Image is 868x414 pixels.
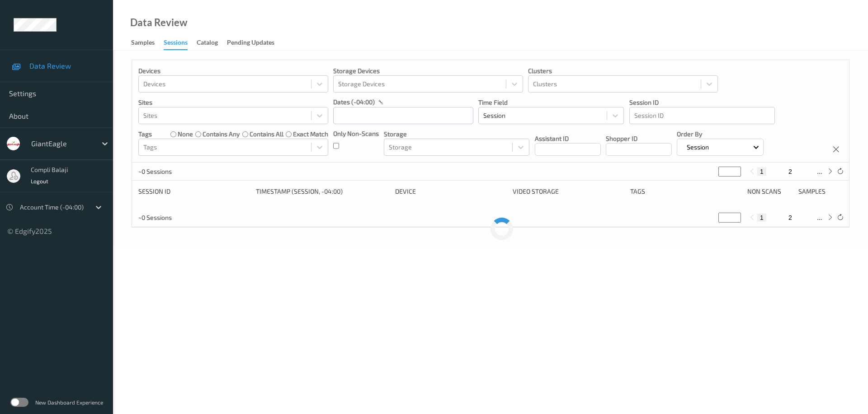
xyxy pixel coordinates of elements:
p: Order By [677,130,764,139]
p: Devices [138,66,328,75]
p: Sites [138,98,328,107]
div: Session ID [138,187,250,196]
p: Tags [138,130,152,139]
div: Non Scans [747,187,792,196]
p: Clusters [528,66,718,75]
div: Tags [630,187,741,196]
div: Pending Updates [227,38,274,49]
div: Catalog [197,38,218,49]
label: none [178,130,193,139]
p: Only Non-Scans [333,129,379,138]
div: Sessions [164,38,188,50]
div: Device [395,187,506,196]
p: ~0 Sessions [138,167,206,176]
a: Catalog [197,37,227,49]
div: Video Storage [513,187,624,196]
label: contains any [203,130,240,139]
p: Assistant ID [535,134,601,143]
div: Timestamp (Session, -04:00) [256,187,389,196]
button: 1 [757,214,766,222]
p: Shopper ID [606,134,672,143]
button: ... [814,214,825,222]
button: 1 [757,167,766,176]
label: contains all [250,130,283,139]
button: ... [814,167,825,176]
p: Storage [384,130,529,139]
p: Session [684,143,712,152]
p: Time Field [478,98,624,107]
div: Data Review [130,18,187,27]
a: Pending Updates [227,37,283,49]
p: dates (-04:00) [333,98,375,107]
a: Sessions [164,37,197,50]
p: ~0 Sessions [138,213,206,222]
button: 2 [786,214,795,222]
a: Samples [131,37,164,49]
p: Session ID [629,98,775,107]
label: exact match [293,130,328,139]
div: Samples [131,38,155,49]
div: Samples [798,187,843,196]
button: 2 [786,167,795,176]
p: Storage Devices [333,66,523,75]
